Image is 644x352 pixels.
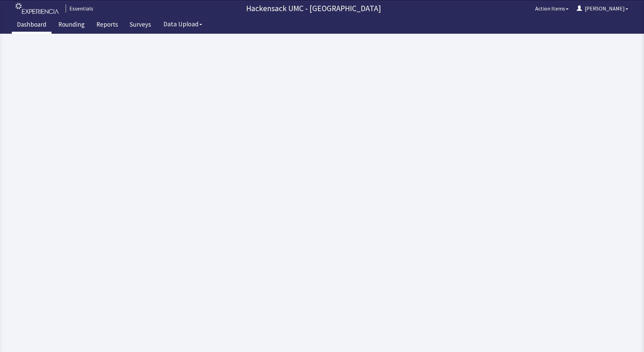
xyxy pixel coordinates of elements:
[53,17,90,34] a: Rounding
[96,3,531,14] p: Hackensack UMC - [GEOGRAPHIC_DATA]
[125,17,156,34] a: Surveys
[12,17,52,34] a: Dashboard
[91,17,123,34] a: Reports
[66,4,93,12] div: Essentials
[531,2,573,15] button: Action Items
[159,18,206,30] button: Data Upload
[15,3,59,14] img: experiencia_logo.png
[573,2,632,15] button: [PERSON_NAME]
